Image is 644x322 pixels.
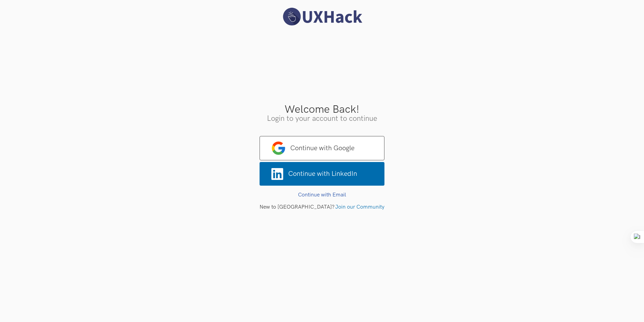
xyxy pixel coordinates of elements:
a: Continue with LinkedIn [260,162,384,186]
img: google-logo.png [272,141,285,155]
h3: Welcome Back! [5,104,639,115]
a: Join our Community [335,204,384,210]
img: UXHack logo [280,7,364,27]
a: Continue with Google [260,136,384,160]
span: New to [GEOGRAPHIC_DATA]? [260,204,334,210]
h3: Login to your account to continue [5,115,639,123]
a: Continue with Email [298,192,346,198]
